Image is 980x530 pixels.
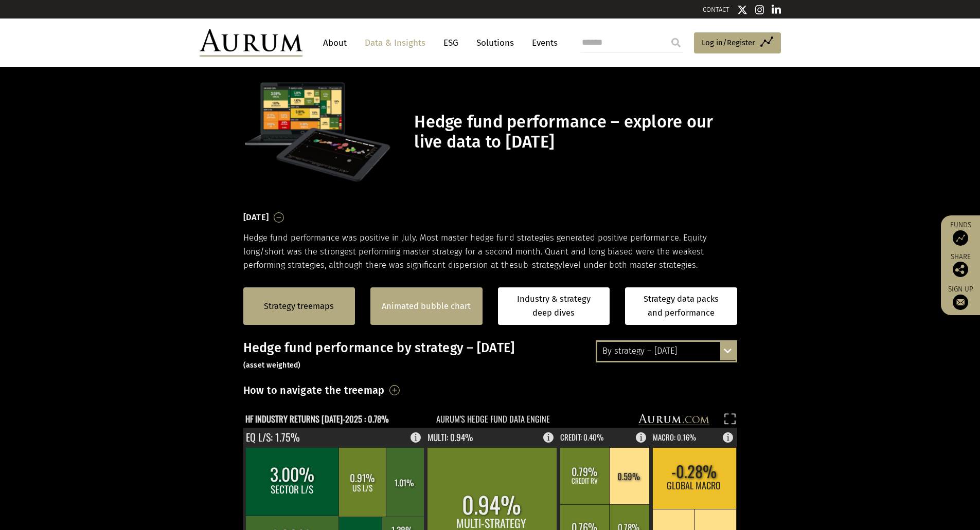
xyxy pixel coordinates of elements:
[360,33,431,52] a: Data & Insights
[946,221,975,246] a: Funds
[243,361,301,370] small: (asset weighted)
[498,287,610,325] a: Industry & strategy deep dives
[953,230,968,246] img: Access Funds
[694,32,781,54] a: Log in/Register
[264,300,334,313] a: Strategy treemaps
[755,5,764,15] img: Instagram icon
[243,210,269,225] h3: [DATE]
[597,342,736,360] div: By strategy – [DATE]
[702,36,755,49] span: Log in/Register
[703,6,729,13] a: CONTACT
[772,5,781,15] img: Linkedin icon
[438,33,464,52] a: ESG
[666,32,686,53] input: Submit
[243,231,737,272] p: Hedge fund performance was positive in July. Most master hedge fund strategies generated positive...
[953,295,968,310] img: Sign up to our newsletter
[318,33,352,52] a: About
[514,260,562,270] span: sub-strategy
[953,262,968,277] img: Share this post
[200,29,302,57] img: Aurum
[471,33,519,52] a: Solutions
[382,300,471,313] a: Animated bubble chart
[737,5,747,15] img: Twitter icon
[243,340,737,371] h3: Hedge fund performance by strategy – [DATE]
[625,287,737,325] a: Strategy data packs and performance
[946,253,975,277] div: Share
[243,381,385,399] h3: How to navigate the treemap
[527,33,558,52] a: Events
[946,285,975,310] a: Sign up
[414,112,734,152] h1: Hedge fund performance – explore our live data to [DATE]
